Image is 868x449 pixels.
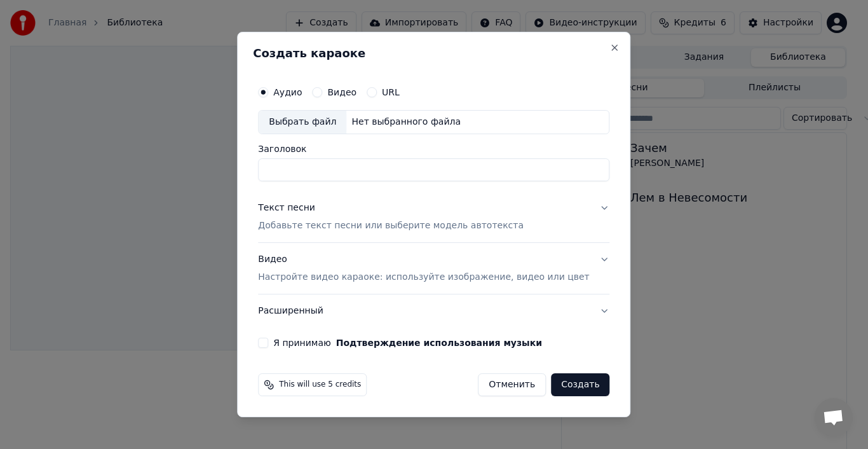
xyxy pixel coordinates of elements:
label: Я принимаю [273,338,542,347]
label: Видео [327,88,356,97]
button: Текст песниДобавьте текст песни или выберите модель автотекста [258,191,609,242]
h2: Создать караоке [253,48,614,59]
button: Отменить [478,373,546,396]
span: This will use 5 credits [279,380,361,390]
button: Расширенный [258,294,609,328]
button: ВидеоНастройте видео караоке: используйте изображение, видео или цвет [258,243,609,294]
p: Настройте видео караоке: используйте изображение, видео или цвет [258,271,589,284]
label: Заголовок [258,144,609,153]
label: URL [382,88,400,97]
div: Текст песни [258,202,315,214]
div: Выбрать файл [259,111,346,134]
p: Добавьте текст песни или выберите модель автотекста [258,219,524,232]
div: Нет выбранного файла [346,116,466,128]
div: Видео [258,253,589,284]
label: Аудио [273,88,302,97]
button: Я принимаю [336,338,542,347]
button: Создать [551,373,609,396]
